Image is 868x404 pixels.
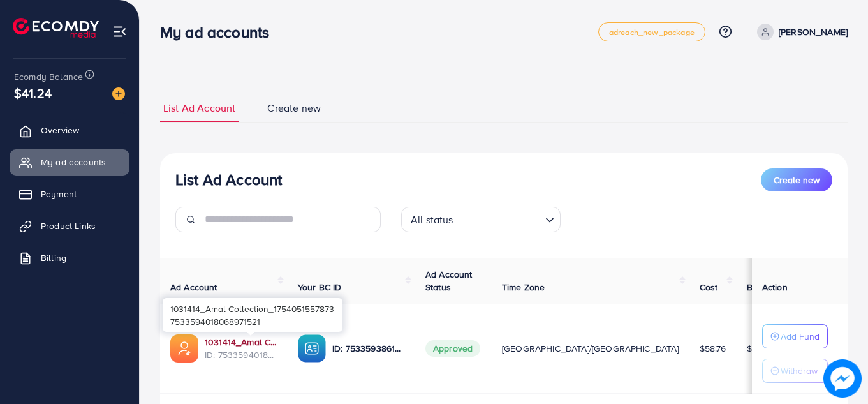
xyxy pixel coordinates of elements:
[41,156,106,168] span: My ad accounts
[163,101,235,116] span: List Ad Account
[823,359,862,398] img: image
[10,245,129,271] a: Billing
[779,24,848,40] p: [PERSON_NAME]
[112,87,125,100] img: image
[41,251,66,264] span: Billing
[762,281,788,294] span: Action
[774,174,820,186] span: Create new
[762,324,828,348] button: Add Fund
[502,281,545,294] span: Time Zone
[700,342,726,355] span: $58.76
[14,70,83,83] span: Ecomdy Balance
[41,220,96,232] span: Product Links
[401,207,561,232] div: Search for option
[160,23,279,41] h3: My ad accounts
[700,281,718,294] span: Cost
[609,28,695,36] span: adreach_new_package
[205,336,277,348] a: 1031414_Amal Collection_1754051557873
[41,188,77,200] span: Payment
[332,341,405,356] p: ID: 7533593861403754513
[502,342,679,355] span: [GEOGRAPHIC_DATA]/[GEOGRAPHIC_DATA]
[112,24,127,39] img: menu
[598,22,705,41] a: adreach_new_package
[41,124,79,137] span: Overview
[163,298,342,332] div: 7533594018068971521
[408,211,456,229] span: All status
[175,170,282,189] h3: List Ad Account
[205,348,277,361] span: ID: 7533594018068971521
[425,268,473,294] span: Ad Account Status
[752,24,848,40] a: [PERSON_NAME]
[425,340,480,357] span: Approved
[781,329,820,344] p: Add Fund
[170,281,217,294] span: Ad Account
[13,18,99,38] img: logo
[762,359,828,383] button: Withdraw
[14,84,52,102] span: $41.24
[10,181,129,207] a: Payment
[10,149,129,175] a: My ad accounts
[10,213,129,239] a: Product Links
[170,303,334,315] span: 1031414_Amal Collection_1754051557873
[267,101,321,116] span: Create new
[170,334,198,363] img: ic-ads-acc.e4c84228.svg
[298,334,326,363] img: ic-ba-acc.ded83a64.svg
[457,208,540,229] input: Search for option
[761,168,832,191] button: Create new
[781,363,818,378] p: Withdraw
[10,117,129,143] a: Overview
[298,281,342,294] span: Your BC ID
